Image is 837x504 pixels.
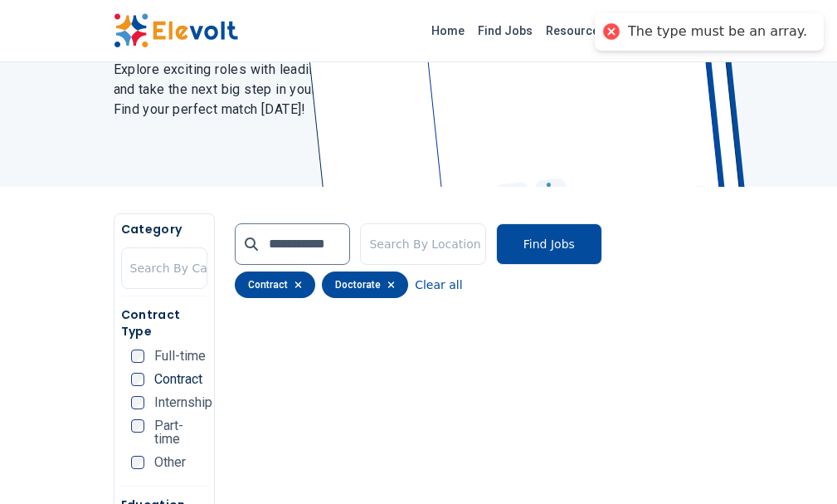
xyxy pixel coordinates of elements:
div: doctorate [322,272,408,298]
input: Internship [131,396,144,409]
a: Home [425,17,471,44]
span: Contract [154,373,202,386]
input: Part-time [131,419,144,433]
input: Other [131,456,144,469]
h2: Explore exciting roles with leading companies and take the next big step in your career. Find you... [114,60,407,120]
h5: Category [121,221,208,237]
span: Part-time [154,419,208,446]
img: Elevolt [114,13,238,48]
button: Find Jobs [496,223,602,265]
a: Find Jobs [471,17,539,44]
a: Resources [539,17,612,44]
span: Full-time [154,350,206,363]
span: Other [154,456,186,469]
iframe: Chat Widget [754,424,837,504]
input: Contract [131,373,144,386]
h5: Contract Type [121,306,208,340]
div: contract [235,272,315,298]
div: The type must be an array. [628,23,807,41]
button: Clear all [415,272,462,298]
span: Internship [154,396,212,409]
input: Full-time [131,350,144,363]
